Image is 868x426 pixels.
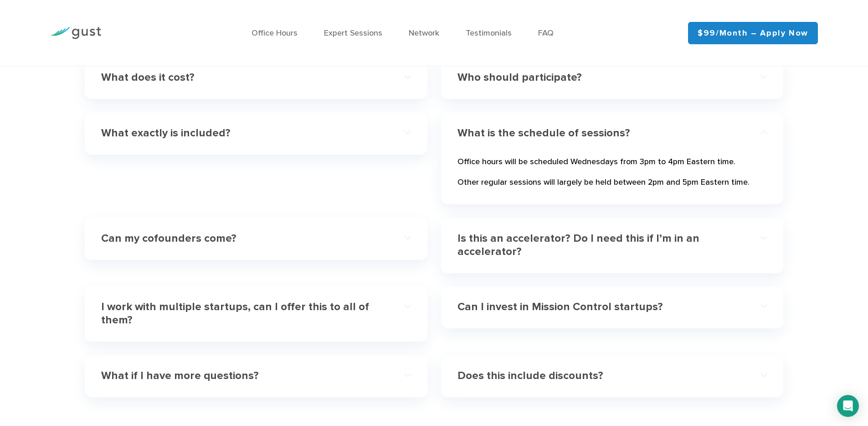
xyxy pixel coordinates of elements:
img: Gust Logo [50,27,101,39]
h4: What exactly is included? [101,127,380,140]
h4: What is the schedule of sessions? [457,127,736,140]
h4: What does it cost? [101,71,380,84]
h4: What if I have more questions? [101,369,380,383]
h4: Who should participate? [457,71,736,84]
h4: Can I invest in Mission Control startups? [457,301,736,314]
a: Network [409,28,439,38]
a: $99/month – Apply Now [688,22,818,44]
a: Expert Sessions [324,28,382,38]
h4: Is this an accelerator? Do I need this if I’m in an accelerator? [457,232,736,259]
a: Office Hours [252,28,298,38]
div: Open Intercom Messenger [837,395,859,417]
h4: Does this include discounts? [457,369,736,383]
a: FAQ [538,28,554,38]
p: Office hours will be scheduled Wednesdays from 3pm to 4pm Eastern time. [457,156,767,172]
a: Testimonials [466,28,512,38]
p: Other regular sessions will largely be held between 2pm and 5pm Eastern time. [457,176,767,193]
h4: I work with multiple startups, can I offer this to all of them? [101,301,380,327]
h4: Can my cofounders come? [101,232,380,245]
